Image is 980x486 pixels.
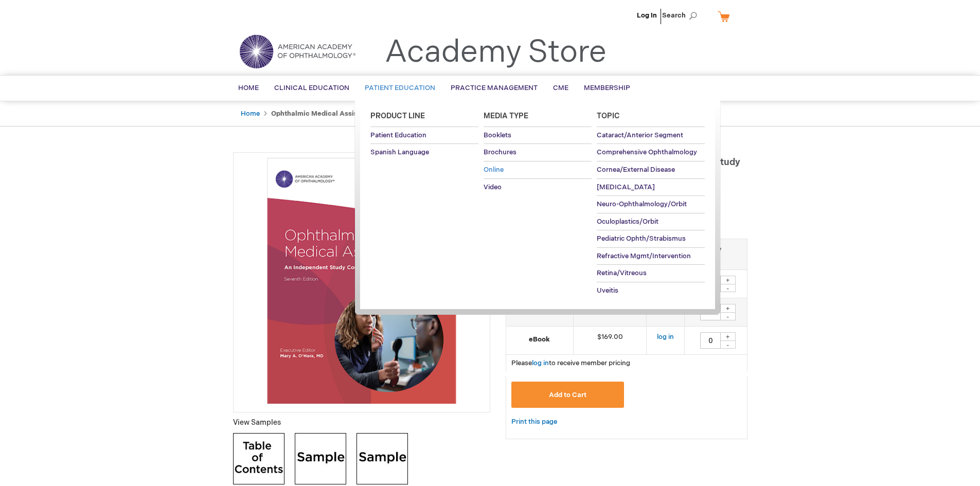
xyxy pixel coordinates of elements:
[553,84,568,92] span: CME
[549,391,586,399] span: Add to Cart
[597,286,618,295] span: Uveitis
[271,110,472,118] strong: Ophthalmic Medical Assisting: An Independent Study Course
[295,433,346,484] img: Click to view
[597,200,687,208] span: Neuro-Ophthalmology/Orbit
[484,112,528,120] span: Media Type
[511,335,568,345] strong: eBook
[484,183,502,191] span: Video
[573,327,647,355] td: $169.00
[511,416,557,428] a: Print this page
[597,183,655,191] span: [MEDICAL_DATA]
[385,34,607,71] a: Academy Store
[484,148,516,156] span: Brochures
[484,166,504,174] span: Online
[597,269,647,277] span: Retina/Vitreous
[597,252,691,260] span: Refractive Mgmt/Intervention
[720,312,736,320] div: -
[597,112,620,120] span: Topic
[370,112,425,120] span: Product Line
[532,359,549,367] a: log in
[484,131,511,139] span: Booklets
[365,84,435,92] span: Patient Education
[720,340,736,349] div: -
[370,131,426,139] span: Patient Education
[597,218,658,226] span: Oculoplastics/Orbit
[239,158,485,404] img: Ophthalmic Medical Assisting: An Independent Study Course
[597,131,683,139] span: Cataract/Anterior Segment
[700,332,721,349] input: Qty
[597,166,675,174] span: Cornea/External Disease
[241,110,260,118] a: Home
[720,304,736,313] div: +
[511,382,625,408] button: Add to Cart
[597,148,697,156] span: Comprehensive Ophthalmology
[511,359,630,367] span: Please to receive member pricing
[357,433,408,484] img: Click to view
[233,433,284,484] img: Click to view
[584,84,630,92] span: Membership
[720,332,736,341] div: +
[451,84,538,92] span: Practice Management
[370,148,429,156] span: Spanish Language
[274,84,349,92] span: Clinical Education
[662,5,701,26] span: Search
[657,333,674,341] a: log in
[597,235,686,243] span: Pediatric Ophth/Strabismus
[720,284,736,292] div: -
[637,11,657,20] a: Log In
[233,418,490,428] p: View Samples
[720,276,736,284] div: +
[238,84,259,92] span: Home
